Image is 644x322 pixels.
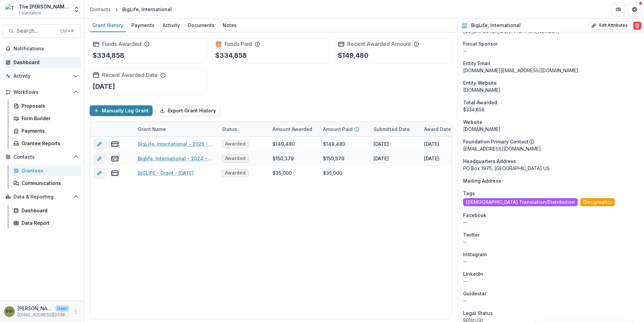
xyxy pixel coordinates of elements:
[463,165,639,172] div: PO Box 1975, [GEOGRAPHIC_DATA] US
[220,20,239,30] div: Notes
[11,217,81,229] a: Data Report
[225,156,246,161] span: Awarded
[13,89,70,95] span: Workflows
[72,3,81,16] button: Open entity switcher
[134,122,218,136] div: Grant Name
[102,41,141,47] h2: Funds Awarded
[319,122,369,136] div: Amount Paid
[3,71,81,81] button: Open Activity
[347,41,411,47] h2: Recent Awarded Amount
[134,126,170,133] div: Grant Name
[11,178,81,189] a: Communications
[94,168,105,179] button: edit
[420,122,471,136] div: Award Date
[471,23,521,28] h2: BigLife, International
[463,158,516,165] span: Headquarters Address
[369,122,420,136] div: Submitted Date
[463,126,501,132] a: [DOMAIN_NAME]
[218,122,268,136] div: Status
[94,139,105,150] button: edit
[11,205,81,216] a: Dashboard
[22,102,76,109] div: Proposals
[90,19,126,32] a: Grant History
[90,105,153,116] button: Manually Log Grant
[11,138,81,149] a: Grantee Reports
[185,19,217,32] a: Documents
[463,138,528,145] p: Foundation Primary Contact
[463,86,639,93] div: [DOMAIN_NAME]
[463,60,490,67] span: Entity Email
[463,297,639,304] div: --
[323,155,344,162] div: $150,379
[138,169,194,177] a: BIGLIFE - Grant - [DATE]
[18,312,69,318] p: [EMAIL_ADDRESS][DOMAIN_NAME]
[463,106,639,113] div: $334,858
[218,126,241,133] div: Status
[215,50,247,60] p: $334,858
[323,140,345,147] div: $149,480
[272,140,295,147] div: $149,480
[11,165,81,176] a: Grantees
[129,19,157,32] a: Payments
[338,50,368,60] p: $149,480
[463,79,497,86] span: Entity Website
[323,169,342,177] div: $35,000
[463,277,639,285] div: --
[463,118,482,126] span: Website
[463,290,486,297] span: Guidestar
[3,24,81,38] button: Search...
[94,153,105,164] button: edit
[225,170,246,176] span: Awarded
[22,115,76,122] div: Form Builder
[160,19,183,32] a: Activity
[369,126,414,133] div: Submitted Date
[463,67,639,74] div: [DOMAIN_NAME][EMAIL_ADDRESS][DOMAIN_NAME]
[272,169,292,177] div: $35,000
[22,127,76,134] div: Payments
[13,154,70,160] span: Contacts
[463,212,486,219] span: Facebook
[463,47,639,54] div: --
[90,6,111,13] div: Contacts
[612,3,625,16] button: Partners
[18,305,53,312] p: [PERSON_NAME]
[13,73,70,79] span: Activity
[87,4,174,14] nav: breadcrumb
[138,155,214,162] a: Biglife, International - 2024 - The [PERSON_NAME] Foundation Grant Proposal Application
[122,6,172,13] div: BigLife, International
[463,99,497,106] span: Total Awarded
[5,4,16,15] img: The Bolick Foundation
[17,28,56,34] span: Search...
[22,167,76,174] div: Grantees
[463,310,493,317] span: Legal Status
[424,140,439,147] div: [DATE]
[3,43,81,54] button: Notifications
[13,59,76,66] div: Dashboard
[374,140,389,147] div: [DATE]
[225,141,246,147] span: Awarded
[220,19,239,32] a: Notes
[3,87,81,98] button: Open Workflows
[463,251,487,258] span: Instagram
[466,199,575,205] span: [DEMOGRAPHIC_DATA] Translation/Distribution
[374,155,389,162] div: [DATE]
[111,140,119,148] button: view-payments
[22,207,76,214] div: Dashboard
[463,219,639,226] div: --
[102,72,158,78] h2: Recent Awarded Date
[93,81,115,91] p: [DATE]
[13,46,78,52] span: Notifications
[155,105,220,116] button: Export Grant History
[55,305,69,312] p: User
[13,194,70,200] span: Data & Reporting
[583,199,612,205] span: Discipleship
[268,122,319,136] div: Amount Awarded
[160,20,183,30] div: Activity
[463,145,639,152] p: [EMAIL_ADDRESS][DOMAIN_NAME]
[87,4,114,14] a: Contacts
[19,3,69,10] div: The [PERSON_NAME] Foundation
[19,10,41,16] span: Foundation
